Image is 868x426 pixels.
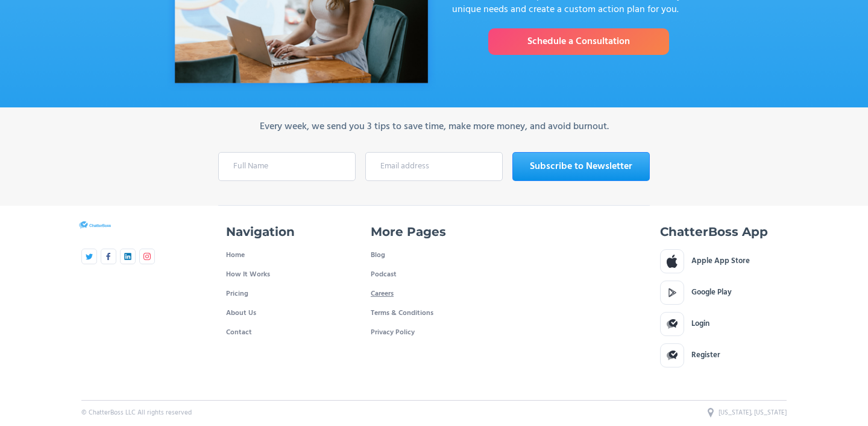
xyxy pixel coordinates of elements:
a: How It Works [226,265,270,284]
a: About Us [226,304,256,323]
iframe: Drift Widget Chat Controller [808,366,854,412]
form: Newsletter Subscribe Footer Form [218,152,650,181]
a: Google Play [660,281,787,305]
div: Apple App Store [691,255,750,267]
a: Apple App Store [660,249,787,273]
input: Full Name [218,152,356,181]
h4: ChatterBoss App [660,224,768,240]
div: Register [691,349,720,361]
a: Home [226,246,245,265]
a: Privacy Policy [371,323,415,342]
a: Contact [226,323,252,342]
div: © ChatterBoss LLC All rights reserved [81,408,192,418]
a: Register [660,343,787,367]
div: Every week, we send you 3 tips to save time, make more money, and avoid burnout. [260,119,609,134]
a: Careers [371,284,394,304]
h4: Navigation [226,224,295,240]
a: Login [660,312,787,336]
div: Login [691,318,709,330]
a: Podcast [371,265,497,284]
div: Google Play [691,287,732,299]
h4: More Pages [371,224,446,240]
input: Email address [365,152,503,181]
a: Terms & Conditions [371,304,433,323]
div: [US_STATE], [US_STATE] [719,408,787,418]
a: Blog [371,246,385,265]
a: Pricing [226,284,248,304]
a: Schedule a Consultation [488,28,669,55]
input: Subscribe to Newsletter [512,152,650,181]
